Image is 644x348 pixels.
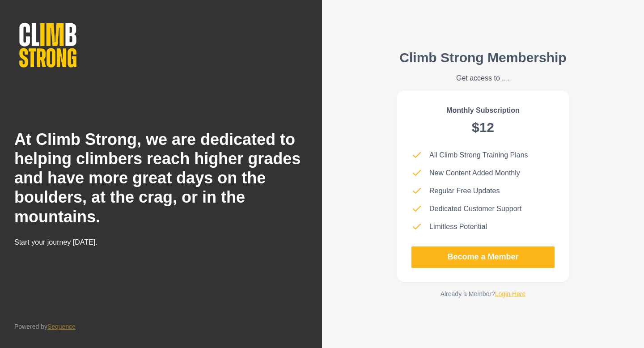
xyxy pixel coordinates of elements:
[14,18,81,72] img: Climb Strong Logo
[399,73,566,84] p: Get access to ....
[472,119,494,136] h2: $12
[14,322,76,331] p: Powered by
[495,290,526,297] a: Login Here
[14,237,215,248] p: Start your journey [DATE].
[429,150,528,161] p: All Climb Strong Training Plans
[411,246,555,268] a: Become a Member
[446,105,520,116] p: Monthly Subscription
[399,50,566,66] h2: Climb Strong Membership
[429,204,521,214] p: Dedicated Customer Support
[429,221,487,232] p: Limitless Potential
[47,323,76,330] a: Sequence
[441,289,526,299] p: Already a Member?
[429,186,500,196] p: Regular Free Updates
[429,168,520,178] p: New Content Added Monthly
[14,130,308,226] h2: At Climb Strong, we are dedicated to helping climbers reach higher grades and have more great day...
